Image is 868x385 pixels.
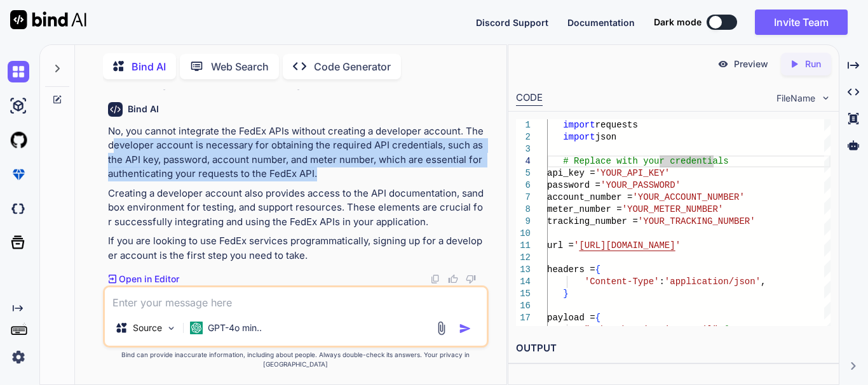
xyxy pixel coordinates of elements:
div: 11 [516,240,531,252]
span: 'application/json' [665,277,761,287]
div: CODE [516,91,543,106]
span: , [761,277,766,287]
span: # Replace with your credentials [563,156,728,166]
span: { [595,264,600,275]
span: : [659,277,664,287]
span: 'YOUR_API_KEY' [595,168,670,178]
span: json [595,132,617,142]
p: GPT-4o min.. [208,322,262,334]
div: 16 [516,300,531,312]
span: Discord Support [476,17,548,28]
img: githubLight [8,129,29,151]
span: } [563,289,568,299]
span: 'Content-Type' [585,277,660,287]
p: Web Search [211,59,269,74]
p: Bind can provide inaccurate information, including about people. Always double-check its answers.... [103,350,489,369]
span: FileName [776,92,815,105]
div: 10 [516,228,531,240]
span: password = [547,180,600,190]
span: Dark mode [654,16,702,29]
span: { [595,313,600,323]
div: 5 [516,167,531,179]
span: requests [595,120,638,130]
div: 4 [516,155,531,167]
div: 13 [516,264,531,276]
p: Preview [734,58,768,70]
h2: OUTPUT [508,334,839,363]
button: Discord Support [476,16,548,29]
span: import [563,120,595,130]
span: api_key = [547,168,595,178]
span: [URL][DOMAIN_NAME] [579,240,675,251]
span: payload = [547,313,595,323]
img: copy [430,274,440,284]
div: 9 [516,216,531,228]
img: preview [717,58,729,70]
p: Open in Editor [119,273,179,285]
div: 18 [516,324,531,336]
img: premium [8,164,29,185]
p: If you are looking to use FedEx services programmatically, signing up for a developer account is ... [108,234,486,263]
span: : [718,325,723,335]
img: chat [8,61,29,82]
span: 'YOUR_PASSWORD' [600,180,681,190]
span: ' [574,240,579,251]
span: tracking_number = [547,216,638,226]
img: dislike [466,274,476,284]
img: attachment [434,321,449,336]
div: 1 [516,119,531,131]
img: Pick Models [166,323,177,334]
span: meter_number = [547,204,622,214]
p: Code Generator [314,59,391,74]
span: { [723,325,728,335]
span: account_number = [547,192,632,202]
p: Run [805,58,821,70]
p: Creating a developer account also provides access to the API documentation, sandbox environment f... [108,186,486,230]
img: darkCloudIdeIcon [8,198,29,219]
span: ' [675,240,681,251]
h6: Bind AI [128,103,159,115]
div: 2 [516,131,531,143]
img: like [448,274,458,284]
div: 3 [516,143,531,155]
div: 6 [516,179,531,192]
div: 7 [516,192,531,204]
span: 'YOUR_TRACKING_NUMBER' [638,216,756,226]
div: 14 [516,276,531,288]
img: Bind AI [10,10,86,29]
span: import [563,132,595,142]
img: GPT-4o mini [190,322,203,334]
img: settings [8,346,29,368]
span: "WebAuthenticationDetail" [585,325,718,335]
img: ai-studio [8,95,29,117]
span: url = [547,240,574,251]
div: 12 [516,252,531,264]
img: icon [459,322,471,335]
div: 17 [516,312,531,324]
div: 15 [516,288,531,300]
span: Documentation [567,17,635,28]
span: 'YOUR_ACCOUNT_NUMBER' [632,192,744,202]
p: Bind AI [132,59,166,74]
div: 8 [516,204,531,216]
img: chevron down [820,93,831,103]
button: Documentation [567,16,635,29]
button: Invite Team [755,10,848,35]
span: 'YOUR_METER_NUMBER' [622,204,724,214]
p: No, you cannot integrate the FedEx APIs without creating a developer account. The developer accou... [108,124,486,181]
p: Source [133,322,162,334]
span: headers = [547,264,595,275]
